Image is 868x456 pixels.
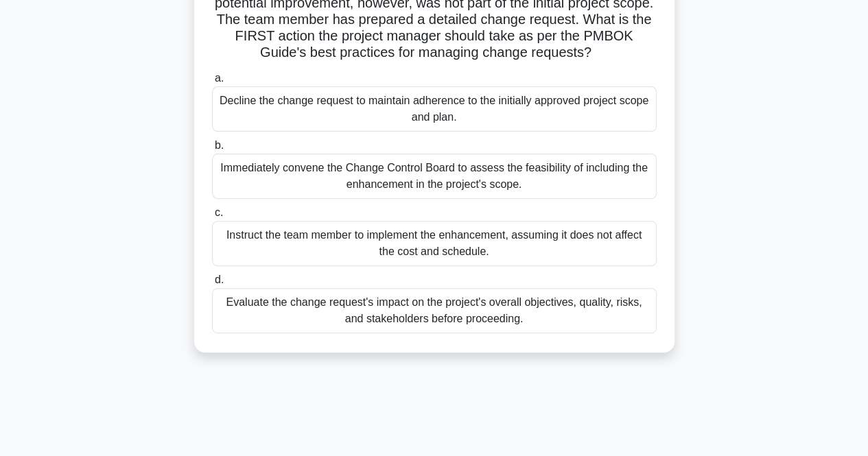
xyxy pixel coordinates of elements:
[212,221,657,266] div: Instruct the team member to implement the enhancement, assuming it does not affect the cost and s...
[212,288,657,333] div: Evaluate the change request's impact on the project's overall objectives, quality, risks, and sta...
[212,86,657,132] div: Decline the change request to maintain adherence to the initially approved project scope and plan.
[215,139,224,151] span: b.
[215,274,224,285] span: d.
[212,154,657,199] div: Immediately convene the Change Control Board to assess the feasibility of including the enhanceme...
[215,206,223,218] span: c.
[215,72,224,84] span: a.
